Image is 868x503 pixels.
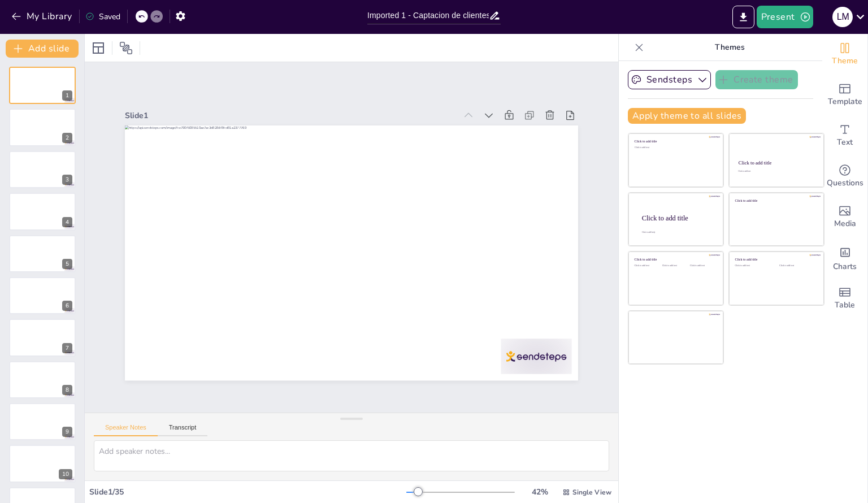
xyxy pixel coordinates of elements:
div: Click to add text [635,264,660,267]
div: 4 [62,217,72,227]
span: Table [835,299,855,311]
button: Transcript [158,424,208,436]
div: Slide 1 / 35 [89,487,406,497]
span: Template [828,96,862,108]
div: 5 [62,259,72,269]
button: Sendsteps [628,70,711,89]
div: 6 [9,277,76,314]
button: My Library [8,7,77,25]
div: L M [832,7,853,27]
div: 3 [62,175,72,185]
div: 5 [9,235,76,272]
div: 1 [62,90,72,101]
div: Click to add title [642,214,714,222]
div: Add ready made slides [822,75,867,115]
div: Saved [85,11,120,22]
div: Add text boxes [822,115,867,156]
div: Click to add title [735,258,816,262]
button: L M [832,6,853,28]
button: Export to PowerPoint [732,6,754,28]
div: Click to add text [690,264,715,267]
div: Layout [89,39,107,57]
div: 9 [9,403,76,440]
span: Charts [833,261,857,273]
button: Apply theme to all slides [628,108,746,124]
div: Click to add body [642,231,713,233]
div: Click to add title [635,258,715,262]
div: Click to add text [738,171,813,173]
div: Click to add title [739,160,814,166]
div: 9 [62,427,72,437]
span: Single View [572,488,611,497]
div: Slide 1 [352,172,605,402]
span: Theme [832,55,858,67]
div: Add a table [822,278,867,319]
div: 7 [62,343,72,353]
div: 6 [62,301,72,311]
div: 10 [59,469,72,479]
button: Speaker Notes [94,424,158,436]
div: Get real-time input from your audience [822,156,867,197]
div: Click to add text [635,146,715,149]
div: 4 [9,193,76,230]
div: Add charts and graphs [822,237,867,278]
div: Click to add text [662,264,688,267]
div: Click to add title [635,140,715,144]
div: 42 % [526,487,553,497]
div: Click to add text [735,264,771,267]
div: Click to add title [735,198,816,202]
button: Present [757,6,813,28]
div: Click to add text [779,264,815,267]
div: Change the overall theme [822,34,867,75]
span: Position [119,41,133,55]
div: 10 [9,445,76,482]
div: 3 [9,151,76,188]
div: 8 [62,385,72,395]
div: 2 [9,109,76,146]
span: Questions [827,177,863,189]
span: Media [834,218,856,230]
p: Themes [648,34,811,61]
div: Add images, graphics, shapes or video [822,197,867,237]
div: 7 [9,319,76,356]
div: 8 [9,361,76,398]
div: 1 [9,67,76,104]
div: 2 [62,133,72,143]
span: Text [837,136,853,149]
input: Insert title [367,7,489,24]
button: Add slide [6,40,79,58]
button: Create theme [715,70,798,89]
